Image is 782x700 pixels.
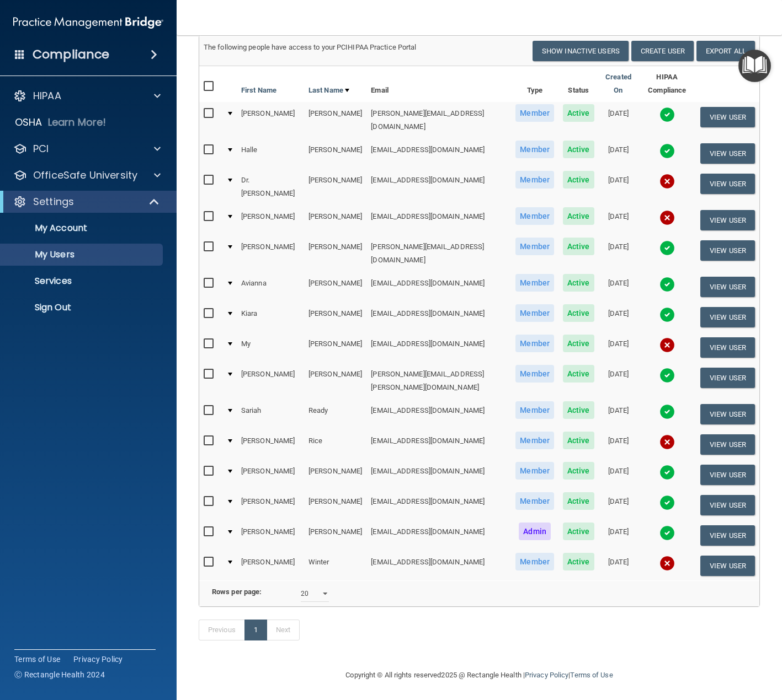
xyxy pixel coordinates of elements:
td: [DATE] [599,490,639,520]
td: [EMAIL_ADDRESS][DOMAIN_NAME] [366,551,511,580]
b: Rows per page: [212,588,262,596]
span: Member [515,274,554,292]
td: [EMAIL_ADDRESS][DOMAIN_NAME] [366,460,511,490]
span: Member [515,304,554,322]
td: [PERSON_NAME] [304,102,366,138]
button: View User [700,210,755,230]
button: View User [700,277,755,297]
td: [PERSON_NAME] [237,363,304,399]
img: tick.e7d51cea.svg [659,277,675,292]
span: Active [563,141,594,158]
img: tick.e7d51cea.svg [659,368,675,383]
a: Next [267,620,300,640]
span: Active [563,553,594,570]
td: [PERSON_NAME] [237,102,304,138]
img: cross.ca9f0e7f.svg [659,556,675,571]
img: tick.e7d51cea.svg [659,404,675,419]
td: Avianna [237,272,304,302]
span: Active [563,432,594,449]
td: [DATE] [599,102,639,138]
span: Member [515,141,554,158]
span: Active [563,274,594,292]
td: [PERSON_NAME] [237,460,304,490]
a: HIPAA [13,89,161,103]
span: Ⓒ Rectangle Health 2024 [14,669,105,680]
button: View User [700,174,755,194]
td: [PERSON_NAME][EMAIL_ADDRESS][PERSON_NAME][DOMAIN_NAME] [366,363,511,399]
td: [DATE] [599,429,639,460]
td: Sariah [237,399,304,429]
td: [PERSON_NAME][EMAIL_ADDRESS][DOMAIN_NAME] [366,235,511,272]
span: Member [515,553,554,570]
button: View User [700,404,755,424]
button: View User [700,434,755,455]
td: [PERSON_NAME] [304,460,366,490]
th: Type [511,66,558,102]
td: [DATE] [599,205,639,235]
td: [DATE] [599,272,639,302]
td: [DATE] [599,363,639,399]
span: Active [563,304,594,322]
img: tick.e7d51cea.svg [659,465,675,480]
td: [PERSON_NAME] [237,490,304,520]
td: [DATE] [599,302,639,332]
td: [DATE] [599,399,639,429]
p: OSHA [15,116,42,129]
button: View User [700,337,755,358]
a: Export All [696,41,755,61]
a: Privacy Policy [73,654,123,665]
a: Terms of Use [570,671,613,679]
img: cross.ca9f0e7f.svg [659,210,675,225]
span: Member [515,238,554,255]
a: Created On [603,71,634,97]
td: [PERSON_NAME] [304,520,366,551]
td: [PERSON_NAME] [304,272,366,302]
button: View User [700,107,755,127]
p: My Users [7,249,158,260]
span: Member [515,171,554,189]
img: tick.e7d51cea.svg [659,307,675,322]
span: Member [515,104,554,122]
span: Member [515,335,554,352]
img: cross.ca9f0e7f.svg [659,174,675,189]
p: OfficeSafe University [33,169,137,182]
a: Last Name [308,84,349,97]
td: [PERSON_NAME] [304,235,366,272]
td: Dr. [PERSON_NAME] [237,169,304,205]
button: View User [700,556,755,576]
td: Winter [304,551,366,580]
td: [EMAIL_ADDRESS][DOMAIN_NAME] [366,138,511,169]
td: [EMAIL_ADDRESS][DOMAIN_NAME] [366,272,511,302]
button: Show Inactive Users [533,41,629,61]
span: Active [563,401,594,419]
td: [EMAIL_ADDRESS][DOMAIN_NAME] [366,169,511,205]
a: Privacy Policy [525,671,568,679]
a: 1 [244,620,267,640]
img: cross.ca9f0e7f.svg [659,434,675,450]
th: HIPAA Compliance [638,66,696,102]
p: Settings [33,195,74,208]
button: View User [700,465,755,485]
td: [PERSON_NAME] [237,520,304,551]
img: tick.e7d51cea.svg [659,107,675,122]
td: [DATE] [599,332,639,363]
img: cross.ca9f0e7f.svg [659,337,675,353]
td: My [237,332,304,363]
td: Rice [304,429,366,460]
div: Copyright © All rights reserved 2025 @ Rectangle Health | | [278,658,681,693]
td: [PERSON_NAME] [237,429,304,460]
img: tick.e7d51cea.svg [659,240,675,256]
span: Active [563,171,594,189]
td: [EMAIL_ADDRESS][DOMAIN_NAME] [366,429,511,460]
td: [PERSON_NAME] [237,205,304,235]
button: View User [700,495,755,515]
td: [PERSON_NAME] [304,332,366,363]
th: Email [366,66,511,102]
span: Active [563,523,594,540]
span: Active [563,104,594,122]
img: tick.e7d51cea.svg [659,525,675,541]
img: tick.e7d51cea.svg [659,143,675,159]
td: [PERSON_NAME] [304,490,366,520]
td: [DATE] [599,460,639,490]
button: View User [700,307,755,327]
